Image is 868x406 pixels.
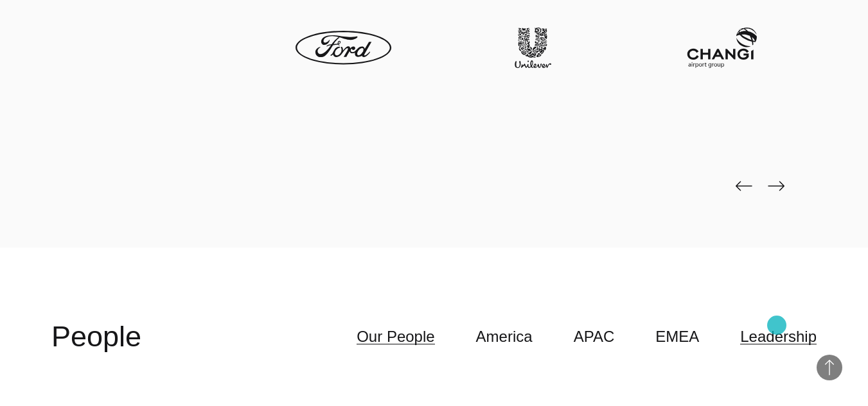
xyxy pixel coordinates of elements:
[574,325,615,349] a: APAC
[768,181,784,191] img: page-next-black.png
[476,325,533,349] a: America
[51,317,141,356] h2: People
[655,325,699,349] a: EMEA
[674,28,770,68] img: Changi
[296,28,392,68] img: Ford
[817,355,842,380] button: Back to Top
[736,181,752,191] img: page-back-black.png
[357,325,434,349] a: Our People
[485,28,581,68] img: Unilever
[740,325,817,349] a: Leadership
